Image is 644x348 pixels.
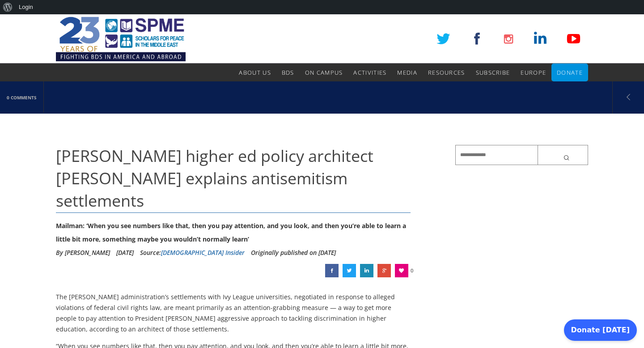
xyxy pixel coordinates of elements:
a: Europe [521,64,546,81]
a: Trump higher ed policy architect May Mailman explains antisemitism settlements [325,264,339,277]
a: On Campus [305,64,343,81]
li: [DATE] [116,246,134,259]
a: About Us [239,64,271,81]
span: Resources [428,68,465,76]
a: Trump higher ed policy architect May Mailman explains antisemitism settlements [360,264,373,277]
a: Donate [557,64,583,81]
a: BDS [282,64,294,81]
span: [PERSON_NAME] higher ed policy architect [PERSON_NAME] explains antisemitism settlements [56,145,373,212]
a: Trump higher ed policy architect May Mailman explains antisemitism settlements [343,264,356,277]
span: 0 [411,264,413,277]
img: SPME [56,14,186,64]
span: Subscribe [476,68,510,76]
span: Media [397,68,417,76]
span: BDS [282,68,294,76]
li: By [PERSON_NAME] [56,246,110,259]
span: Donate [557,68,583,76]
a: Media [397,64,417,81]
div: Source: [140,246,245,259]
span: About Us [239,68,271,76]
a: Resources [428,64,465,81]
div: Mailman: ‘When you see numbers like that, then you pay attention, and you look, and then you’re a... [56,219,411,246]
a: [DEMOGRAPHIC_DATA] Insider [161,248,245,257]
li: Originally published on [DATE] [251,246,336,259]
a: Trump higher ed policy architect May Mailman explains antisemitism settlements [377,264,391,277]
span: On Campus [305,68,343,76]
a: Subscribe [476,64,510,81]
p: The [PERSON_NAME] administration’s settlements with Ivy League universities, negotiated in respon... [56,292,411,334]
span: Activities [353,68,386,76]
a: Activities [353,64,386,81]
span: Europe [521,68,546,76]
